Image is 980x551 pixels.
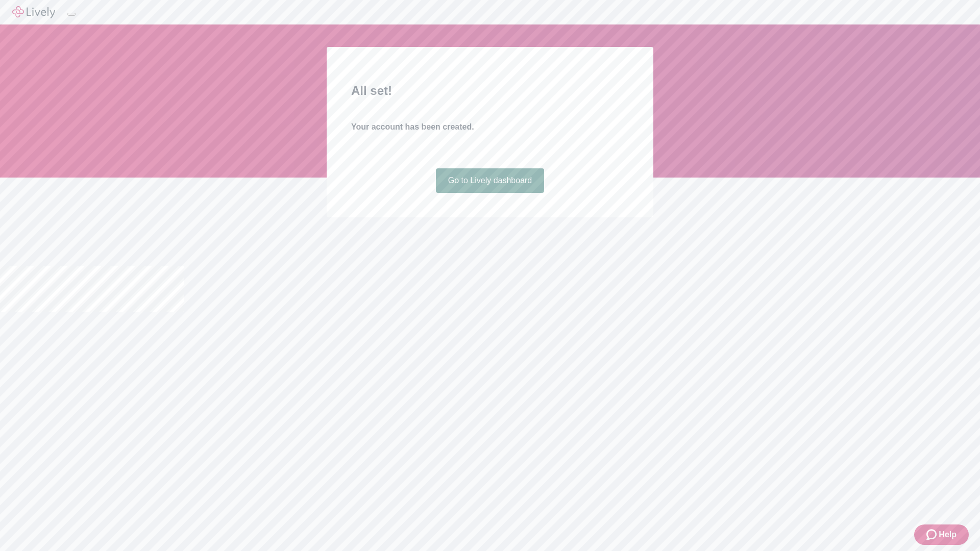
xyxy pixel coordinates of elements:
[939,529,957,541] span: Help
[67,13,76,16] button: Log out
[12,6,55,18] img: Lively
[926,529,939,541] svg: Zendesk support icon
[351,121,629,133] h4: Your account has been created.
[351,82,629,100] h2: All set!
[436,168,545,193] a: Go to Lively dashboard
[914,524,969,545] button: Zendesk support iconHelp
